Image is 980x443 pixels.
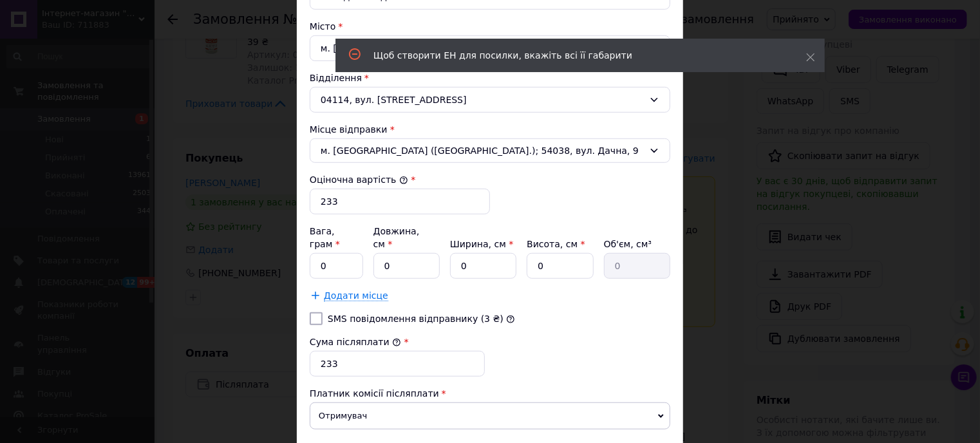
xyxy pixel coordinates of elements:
[310,388,439,399] span: Платник комісії післяплати
[328,314,504,324] label: SMS повідомлення відправнику (3 ₴)
[310,20,670,33] div: Місто
[310,35,670,61] div: м. [GEOGRAPHIC_DATA] ([GEOGRAPHIC_DATA].)
[373,49,774,62] div: Щоб створити ЕН для посилки, вкажіть всі її габарити
[310,174,408,185] label: Оціночна вартість
[324,290,388,301] span: Додати місце
[310,337,401,347] label: Сума післяплати
[310,87,670,113] div: 04114, вул. [STREET_ADDRESS]
[373,226,420,249] label: Довжина, см
[321,144,644,157] span: м. [GEOGRAPHIC_DATA] ([GEOGRAPHIC_DATA].); 54038, вул. Дачна, 9
[310,123,670,136] div: Місце відправки
[604,238,670,250] div: Об'єм, см³
[310,226,340,249] label: Вага, грам
[310,402,670,429] span: Отримувач
[450,239,513,249] label: Ширина, см
[527,239,585,249] label: Висота, см
[310,71,670,84] div: Відділення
